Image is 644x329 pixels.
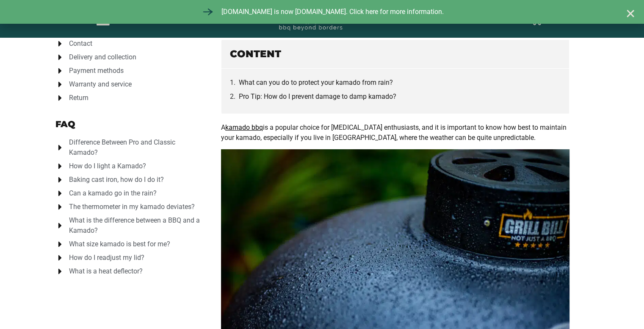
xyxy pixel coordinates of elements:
span: What is a heat deflector? [67,266,143,276]
a: Contact [55,39,204,49]
h2: FAQ [55,120,204,129]
a: Baking cast iron, how do I do it? [55,175,204,185]
a: Delivery and collection [55,52,204,62]
span: What is the difference between a BBQ and a Kamado? [67,215,204,236]
p: A is a popular choice for [MEDICAL_DATA] enthusiasts, and it is important to know how best to mai... [221,123,569,143]
span: How do I readjust my lid? [67,253,144,263]
a: Warranty and service [55,79,204,89]
a: How do I readjust my lid? [55,253,204,263]
span: Difference Between Pro and Classic Kamado? [67,137,204,158]
a: Can a kamado go in the rain? [55,188,204,198]
span: [DOMAIN_NAME] is now [DOMAIN_NAME]. Click here for more information. [219,7,444,17]
a: How do I light a Kamado? [55,161,204,171]
span: How do I light a Kamado? [67,161,146,171]
a: Difference Between Pro and Classic Kamado? [55,137,204,158]
span: Return [67,93,88,103]
a: kamado bbq [225,123,263,131]
h4: Content [230,48,561,60]
a: Payment methods [55,66,204,76]
span: What size kamado is best for me? [67,239,170,249]
span: Baking cast iron, how do I do it? [67,175,164,185]
a: The thermometer in my kamado deviates? [55,202,204,212]
a: Close [625,8,636,19]
a: Return [55,93,204,103]
a: What is the difference between a BBQ and a Kamado? [55,215,204,236]
a: What can you do to protect your kamado from rain? [239,77,393,88]
a: [DOMAIN_NAME] is now [DOMAIN_NAME]. Click here for more information. [200,4,444,20]
span: Contact [67,39,92,49]
span: The thermometer in my kamado deviates? [67,202,195,212]
a: Pro Tip: How do I prevent damage to damp kamado? [239,91,396,102]
span: Can a kamado go in the rain? [67,188,157,198]
span: Delivery and collection [67,52,136,62]
a: What is a heat deflector? [55,266,204,276]
span: Payment methods [67,66,124,76]
a: What size kamado is best for me? [55,239,204,249]
span: Warranty and service [67,79,132,89]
